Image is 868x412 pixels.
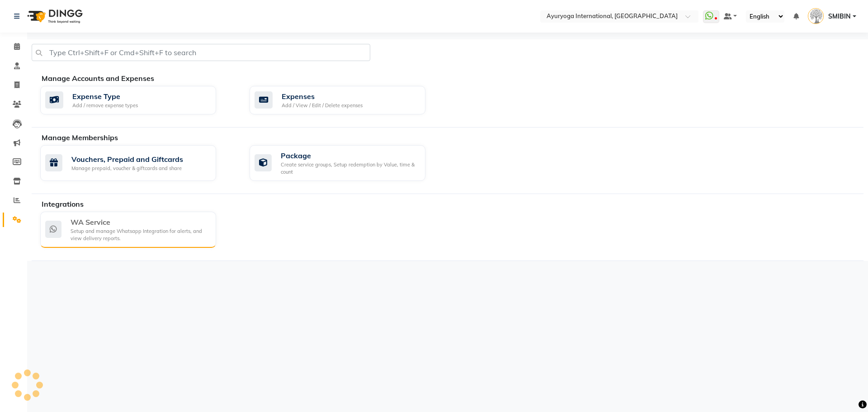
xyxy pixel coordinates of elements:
[71,165,183,172] div: Manage prepaid, voucher & giftcards and share
[282,102,363,109] div: Add / View / Edit / Delete expenses
[281,150,418,161] div: Package
[250,86,445,114] a: ExpensesAdd / View / Edit / Delete expenses
[808,8,824,24] img: SMIBIN
[72,102,138,109] div: Add / remove expense types
[71,154,183,165] div: Vouchers, Prepaid and Giftcards
[281,161,418,176] div: Create service groups, Setup redemption by Value, time & count
[828,12,851,21] span: SMIBIN
[23,4,85,29] img: logo
[282,91,363,102] div: Expenses
[40,86,236,114] a: Expense TypeAdd / remove expense types
[72,91,138,102] div: Expense Type
[71,217,209,227] div: WA Service
[32,44,370,61] input: Type Ctrl+Shift+F or Cmd+Shift+F to search
[71,227,209,242] div: Setup and manage Whatsapp Integration for alerts, and view delivery reports.
[40,212,236,248] a: WA ServiceSetup and manage Whatsapp Integration for alerts, and view delivery reports.
[250,145,445,181] a: PackageCreate service groups, Setup redemption by Value, time & count
[40,145,236,181] a: Vouchers, Prepaid and GiftcardsManage prepaid, voucher & giftcards and share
